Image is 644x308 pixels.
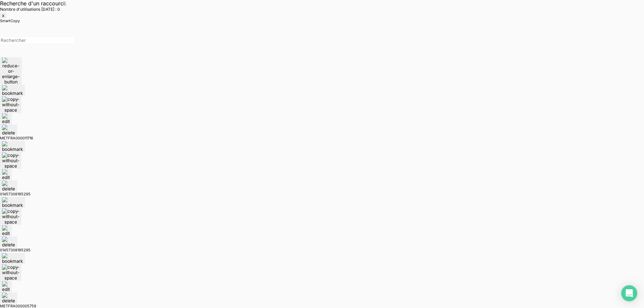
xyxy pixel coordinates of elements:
img: copy-without-space [2,97,19,113]
img: edit [2,281,10,292]
img: bookmark [2,141,23,152]
img: bookmark [2,85,23,96]
img: reduce-or-enlarge-button [2,58,20,84]
img: copy-without-space [2,264,19,281]
img: delete [2,181,15,191]
img: copy-without-space [2,152,19,169]
div: Open Intercom Messenger [621,285,637,301]
img: edit [2,113,10,124]
img: edit [2,169,10,180]
img: delete [2,293,15,303]
img: bookmark [2,253,23,264]
img: copy-without-space [2,208,19,225]
img: delete [2,125,15,135]
img: delete [2,237,15,247]
img: bookmark [2,197,23,208]
img: edit [2,225,10,236]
